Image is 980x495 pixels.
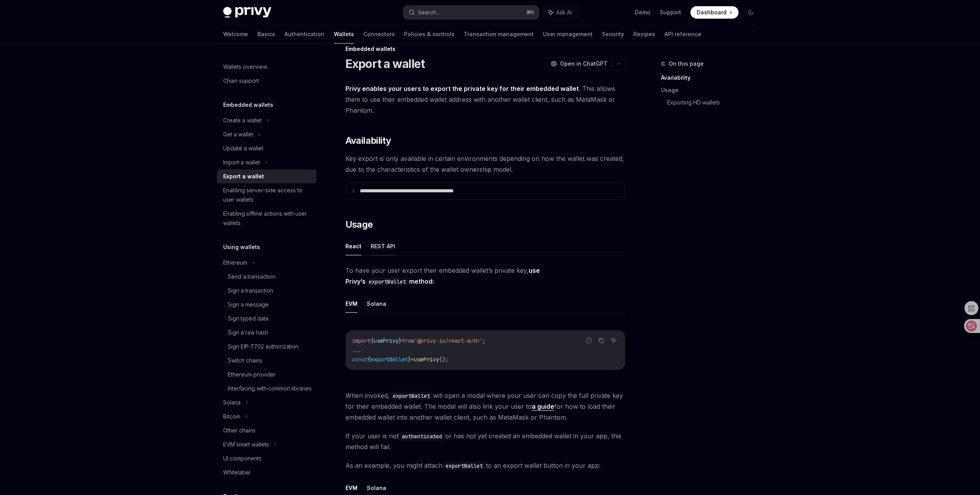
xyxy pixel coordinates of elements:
[596,335,606,345] button: Copy the contents from the code block
[217,183,316,207] a: Enabling server-side access to user wallets
[546,57,612,70] button: Open in ChatGPT
[217,382,316,396] a: Interfacing with common libraries
[661,71,763,84] a: Availability
[223,100,273,110] h5: Embedded wallets
[334,25,354,44] a: Wallets
[223,468,250,477] div: Whitelabel
[482,337,486,344] span: ;
[390,392,433,400] code: exportWallet
[223,454,262,463] div: UI components
[345,134,391,147] span: Availability
[217,424,316,437] a: Other chains
[408,356,411,363] span: }
[667,96,763,109] a: Exporting HD wallets
[403,5,539,19] button: Search...⌘K
[371,237,395,255] button: REST API
[745,6,757,19] button: Toggle dark mode
[223,62,267,71] div: Wallets overview
[228,328,268,337] div: Sign a raw hash
[633,25,655,44] a: Recipes
[399,432,445,441] code: authenticated
[217,270,316,284] a: Send a transaction
[661,84,763,96] a: Usage
[543,5,577,19] button: Ask AI
[352,356,368,363] span: const
[464,25,534,44] a: Transaction management
[217,326,316,340] a: Sign a raw hash
[345,431,625,452] span: If your user is not or has not yet created an embedded wallet in your app, this method will fail.
[223,158,260,167] div: Import a wallet
[223,144,263,153] div: Update a wallet
[217,74,316,88] a: Chain support
[223,209,312,228] div: Enabling offline actions with user wallets
[223,412,240,421] div: Bitcoin
[368,356,371,363] span: {
[217,284,316,298] a: Sign a transaction
[223,25,248,44] a: Welcome
[404,25,454,44] a: Policies & controls
[228,356,262,365] div: Switch chains
[371,356,408,363] span: exportWallet
[223,76,259,85] div: Chain support
[345,267,540,285] strong: use Privy’s method:
[560,60,607,68] span: Open in ChatGPT
[345,390,625,423] span: When invoked, will open a modal where your user can copy the full private key for their embedded ...
[402,337,414,344] span: from
[223,116,262,125] div: Create a wallet
[352,347,361,354] span: ...
[228,384,312,393] div: Interfacing with common libraries
[228,286,273,295] div: Sign a transaction
[690,6,739,19] a: Dashboard
[228,342,298,351] div: Sign EIP-7702 authorization
[556,9,572,16] span: Ask AI
[217,298,316,312] a: Sign a message
[352,337,371,344] span: import
[532,403,554,411] a: a guide
[414,337,482,344] span: '@privy-io/react-auth'
[697,9,727,16] span: Dashboard
[418,8,440,17] div: Search...
[439,356,448,363] span: ();
[223,440,269,449] div: EVM smart wallets
[411,356,414,363] span: =
[217,141,316,155] a: Update a wallet
[345,295,357,313] button: EVM
[635,9,650,16] a: Demo
[228,272,276,281] div: Send a transaction
[345,45,625,53] div: Embedded wallets
[217,207,316,230] a: Enabling offline actions with user wallets
[371,337,374,344] span: {
[442,462,486,470] code: exportWallet
[217,312,316,326] a: Sign typed data
[223,242,260,252] h5: Using wallets
[543,25,593,44] a: User management
[228,314,269,323] div: Sign typed data
[217,354,316,368] a: Switch chains
[602,25,624,44] a: Security
[367,295,386,313] button: Solana
[257,25,275,44] a: Basics
[345,83,625,116] span: . This allows them to use their embedded wallet address with another wallet client, such as MetaM...
[345,57,425,71] h1: Export a wallet
[228,370,276,379] div: Ethereum provider
[217,340,316,354] a: Sign EIP-7702 authorization
[664,25,701,44] a: API reference
[223,172,264,181] div: Export a wallet
[223,130,253,139] div: Get a wallet
[217,465,316,479] a: Whitelabel
[660,9,681,16] a: Support
[223,258,247,267] div: Ethereum
[217,368,316,382] a: Ethereum provider
[345,218,373,231] span: Usage
[345,85,579,92] strong: Privy enables your users to export the private key for their embedded wallet
[414,356,439,363] span: usePrivy
[228,300,269,309] div: Sign a message
[223,426,255,435] div: Other chains
[399,337,402,344] span: }
[217,169,316,183] a: Export a wallet
[217,451,316,465] a: UI components
[584,335,594,345] button: Report incorrect code
[366,277,409,286] code: exportWallet
[284,25,324,44] a: Authentication
[669,59,704,68] span: On this page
